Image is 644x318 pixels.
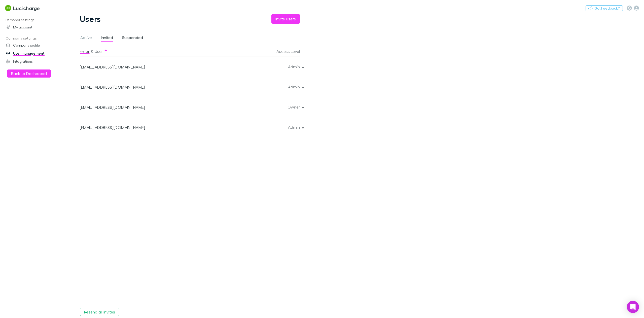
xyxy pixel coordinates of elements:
img: Lucicharge's Logo [5,5,11,11]
div: [EMAIL_ADDRESS][DOMAIN_NAME] [80,64,219,69]
button: Owner [283,103,307,111]
p: Company settings [1,35,70,42]
button: Access Level [276,46,306,56]
h3: Lucicharge [13,5,40,11]
div: [EMAIL_ADDRESS][DOMAIN_NAME] [80,105,219,110]
span: Suspended [122,35,143,42]
h1: Users [80,14,101,24]
a: My account [1,23,70,31]
div: Open Intercom Messenger [627,301,639,313]
button: Admin [284,63,307,70]
button: Admin [284,83,307,90]
a: Company profile [1,41,70,49]
button: User [95,46,103,56]
div: [EMAIL_ADDRESS][DOMAIN_NAME] [80,125,219,130]
a: Lucicharge [2,2,43,14]
div: [EMAIL_ADDRESS][DOMAIN_NAME] [80,85,219,90]
button: Back to Dashboard [7,69,51,78]
button: Admin [284,124,307,131]
a: Integrations [1,57,70,65]
span: Active [80,35,92,42]
button: Email [80,46,90,56]
div: & [80,46,219,56]
button: Got Feedback? [586,5,623,11]
a: User management [1,49,70,57]
p: Personal settings [1,17,70,23]
span: Invited [101,35,113,42]
button: Invite users [271,14,300,24]
button: Resend all invites [80,308,119,316]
